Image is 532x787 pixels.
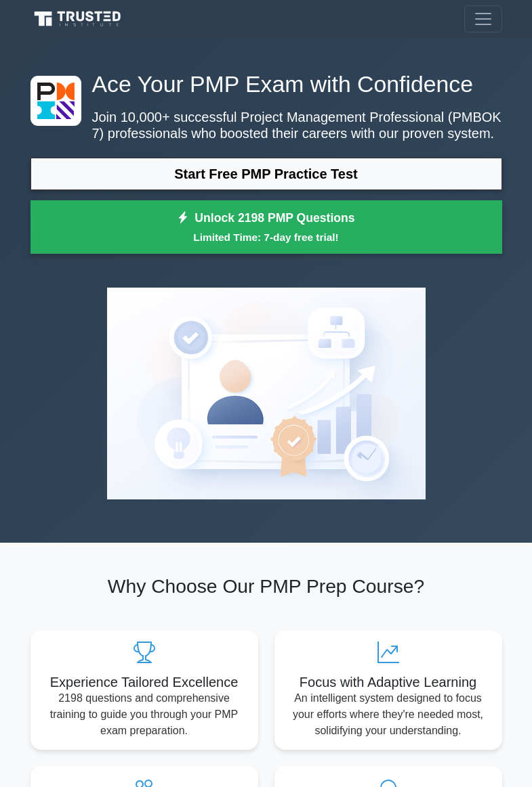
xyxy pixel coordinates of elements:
[41,674,247,690] h5: Experience Tailored Excellence
[285,690,491,739] p: An intelligent system designed to focus your efforts where they're needed most, solidifying your ...
[285,674,491,690] h5: Focus with Adaptive Learning
[30,70,502,98] h1: Ace Your PMP Exam with Confidence
[41,690,247,739] p: 2198 questions and comprehensive training to guide you through your PMP exam preparation.
[30,109,502,141] p: Join 10,000+ successful Project Management Professional (PMBOK 7) professionals who boosted their...
[30,200,502,254] a: Unlock 2198 PMP QuestionsLimited Time: 7-day free trial!
[96,277,436,510] img: Project Management Professional (PMBOK 7) Preview
[464,5,502,32] button: Toggle navigation
[30,158,502,190] a: Start Free PMP Practice Test
[30,575,502,598] h2: Why Choose Our PMP Prep Course?
[47,229,485,245] small: Limited Time: 7-day free trial!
